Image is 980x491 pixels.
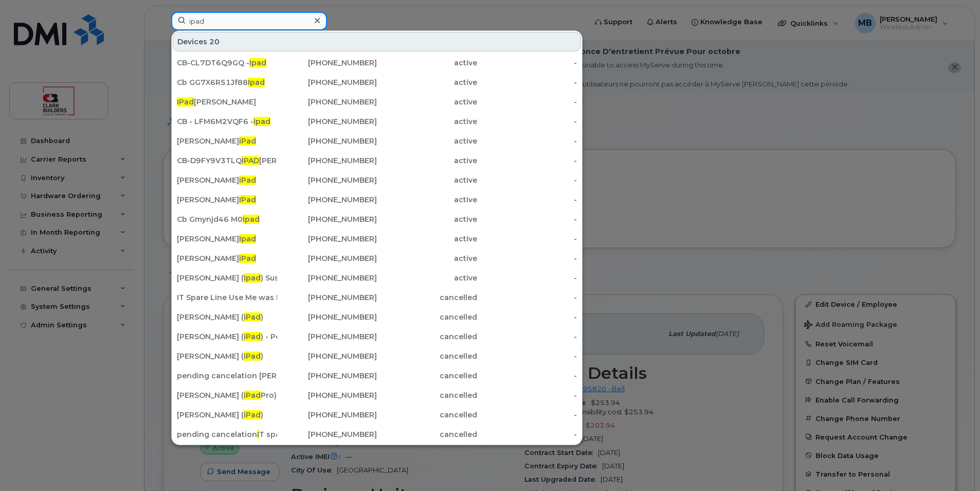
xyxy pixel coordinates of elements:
[477,214,577,224] div: -
[244,352,261,361] span: iPad
[173,93,581,111] a: IPad[PERSON_NAME][PHONE_NUMBER]active-
[277,136,377,146] div: [PHONE_NUMBER]
[177,195,277,205] div: [PERSON_NAME]
[477,234,577,244] div: -
[277,253,377,264] div: [PHONE_NUMBER]
[177,351,277,361] div: [PERSON_NAME] ( )
[277,116,377,127] div: [PHONE_NUMBER]
[173,54,581,72] a: CB-CL7DT6Q9GQ -Ipad[PHONE_NUMBER]active-
[377,214,477,224] div: active
[177,331,277,342] div: [PERSON_NAME] ( ) - Pending cancellatation [DATE]
[177,429,277,440] div: pending cancelation T spare EDM Stock Cell (i )
[177,390,277,400] div: [PERSON_NAME] ( Pro)
[173,112,581,131] a: CB - LFM6M2VQF6 -Ipad[PHONE_NUMBER]active-
[277,273,377,283] div: [PHONE_NUMBER]
[177,97,277,107] div: [PERSON_NAME]
[173,171,581,189] a: [PERSON_NAME]iPad[PHONE_NUMBER]active-
[377,136,477,146] div: active
[239,234,256,243] span: Ipad
[477,331,577,342] div: -
[477,58,577,68] div: -
[377,312,477,322] div: cancelled
[477,195,577,205] div: -
[173,308,581,326] a: [PERSON_NAME] (iPad)[PHONE_NUMBER]cancelled-
[173,406,581,424] a: [PERSON_NAME] (iPad)[PHONE_NUMBER]cancelled-
[277,312,377,322] div: [PHONE_NUMBER]
[477,136,577,146] div: -
[173,366,581,385] a: pending cancelation [PERSON_NAME] ()[PHONE_NUMBER]cancelled-
[477,351,577,361] div: -
[477,97,577,107] div: -
[377,234,477,244] div: active
[244,312,261,322] span: iPad
[244,273,261,283] span: Ipad
[177,214,277,224] div: Cb Gmynjd46 M0
[277,58,377,68] div: [PHONE_NUMBER]
[477,116,577,127] div: -
[177,175,277,185] div: [PERSON_NAME]
[177,77,277,87] div: Cb GG7X6R51Jf88
[935,446,972,483] iframe: Messenger Launcher
[173,269,581,287] a: [PERSON_NAME] (Ipad) Suspending unknown user[PHONE_NUMBER]active-
[173,73,581,92] a: Cb GG7X6R51Jf88Ipad[PHONE_NUMBER]active-
[242,156,259,165] span: IPAD
[177,58,277,68] div: CB-CL7DT6Q9GQ -
[173,347,581,365] a: [PERSON_NAME] (iPad)[PHONE_NUMBER]cancelled-
[253,117,270,126] span: Ipad
[243,215,260,224] span: Ipad
[177,116,277,127] div: CB - LFM6M2VQF6 -
[477,253,577,264] div: -
[177,253,277,264] div: [PERSON_NAME]
[249,58,266,67] span: Ipad
[377,175,477,185] div: active
[477,390,577,400] div: -
[377,253,477,264] div: active
[377,77,477,87] div: active
[477,273,577,283] div: -
[239,136,256,146] span: iPad
[377,410,477,420] div: cancelled
[277,331,377,342] div: [PHONE_NUMBER]
[377,371,477,381] div: cancelled
[377,97,477,107] div: active
[277,371,377,381] div: [PHONE_NUMBER]
[173,190,581,209] a: [PERSON_NAME]IPad[PHONE_NUMBER]active-
[477,155,577,166] div: -
[477,175,577,185] div: -
[177,410,277,420] div: [PERSON_NAME] ( )
[277,292,377,303] div: [PHONE_NUMBER]
[177,292,277,303] div: IT Spare Line Use Me was Phil
[277,97,377,107] div: [PHONE_NUMBER]
[377,273,477,283] div: active
[177,155,277,166] div: CB-D9FY9V3TLQ [PERSON_NAME]
[277,155,377,166] div: [PHONE_NUMBER]
[477,410,577,420] div: -
[177,97,194,107] span: IPad
[248,78,265,87] span: Ipad
[377,351,477,361] div: cancelled
[277,351,377,361] div: [PHONE_NUMBER]
[277,390,377,400] div: [PHONE_NUMBER]
[177,371,277,381] div: pending cancelation [PERSON_NAME] ( )
[173,32,581,51] div: Devices
[209,37,220,47] span: 20
[239,195,256,204] span: IPad
[173,132,581,150] a: [PERSON_NAME]iPad[PHONE_NUMBER]active-
[177,312,277,322] div: [PERSON_NAME] ( )
[477,77,577,87] div: -
[377,292,477,303] div: cancelled
[377,429,477,440] div: cancelled
[173,151,581,170] a: CB-D9FY9V3TLQIPAD[PERSON_NAME][PHONE_NUMBER]active-
[257,430,259,439] span: I
[277,214,377,224] div: [PHONE_NUMBER]
[177,136,277,146] div: [PERSON_NAME]
[239,254,256,263] span: iPad
[477,312,577,322] div: -
[377,390,477,400] div: cancelled
[239,176,256,185] span: iPad
[277,195,377,205] div: [PHONE_NUMBER]
[244,332,261,341] span: iPad
[173,288,581,307] a: IT Spare Line Use Me was Phil[PHONE_NUMBER]cancelled-
[173,230,581,248] a: [PERSON_NAME]Ipad[PHONE_NUMBER]active-
[277,429,377,440] div: [PHONE_NUMBER]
